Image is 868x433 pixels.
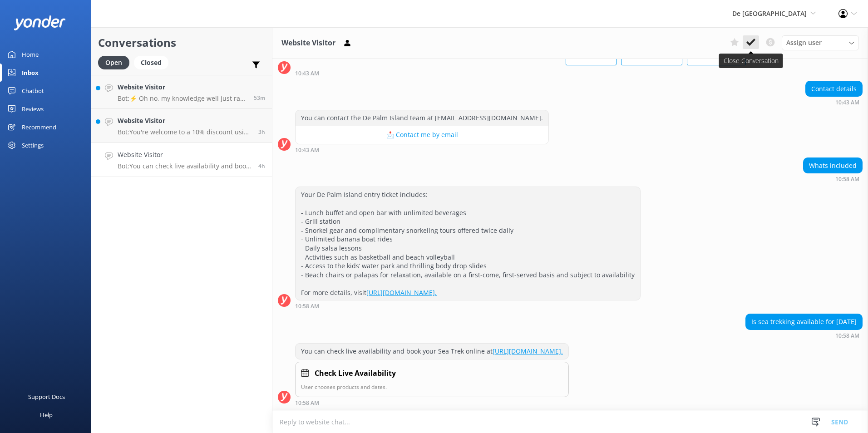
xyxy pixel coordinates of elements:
a: [URL][DOMAIN_NAME]. [493,347,563,355]
div: Contact details [806,81,862,97]
div: Chatbot [22,82,44,100]
div: Oct 12 2025 10:58am (UTC -04:00) America/Caracas [745,332,863,339]
p: Bot: You're welcome to a 10% discount using the code SAVE10 during the checkout process! Book onl... [118,128,252,136]
a: [URL][DOMAIN_NAME]. [366,288,437,297]
div: You can contact the De Palm Island team at [EMAIL_ADDRESS][DOMAIN_NAME]. [296,110,548,126]
a: Closed [134,57,173,67]
span: De [GEOGRAPHIC_DATA] [732,9,807,18]
div: Home [22,45,39,64]
div: Assign User [782,35,859,50]
strong: 10:58 AM [835,177,859,182]
strong: 10:58 AM [295,400,319,406]
h4: Website Visitor [118,82,247,92]
a: Website VisitorBot:You're welcome to a 10% discount using the code SAVE10 during the checkout pro... [91,109,272,143]
div: Your De Palm Island entry ticket includes: - Lunch buffet and open bar with unlimited beverages -... [296,187,640,300]
div: Is sea trekking available for [DATE] [746,314,862,330]
span: Assign user [786,38,822,48]
div: Reviews [22,100,44,118]
img: yonder-white-logo.png [14,15,66,30]
div: Oct 12 2025 10:43am (UTC -04:00) America/Caracas [295,70,746,76]
div: Open [98,56,129,69]
h3: Website Visitor [281,37,335,49]
p: Bot: You can check live availability and book your Sea Trek online at [URL][DOMAIN_NAME]. [118,162,252,170]
div: Inbox [22,64,39,82]
a: Open [98,57,134,67]
a: Website VisitorBot:You can check live availability and book your Sea Trek online at [URL][DOMAIN_... [91,143,272,177]
span: Oct 12 2025 10:58am (UTC -04:00) America/Caracas [258,162,265,170]
button: 📩 Contact me by email [296,126,548,144]
p: Bot: ⚡ Oh no, my knowledge well just ran dry! Could you reshuffle your question? If I still draw ... [118,94,247,103]
div: Whats included [804,158,862,173]
span: Oct 12 2025 02:26pm (UTC -04:00) America/Caracas [254,94,265,102]
div: Oct 12 2025 10:58am (UTC -04:00) America/Caracas [295,399,569,406]
div: Help [40,406,53,424]
h4: Website Visitor [118,116,252,126]
strong: 10:58 AM [295,304,319,309]
div: Settings [22,136,44,154]
strong: 10:43 AM [295,148,319,153]
div: Support Docs [28,388,65,406]
a: Website VisitorBot:⚡ Oh no, my knowledge well just ran dry! Could you reshuffle your question? If... [91,75,272,109]
div: Oct 12 2025 10:43am (UTC -04:00) America/Caracas [295,147,549,153]
div: Oct 12 2025 10:43am (UTC -04:00) America/Caracas [805,99,863,105]
h2: Conversations [98,34,265,51]
div: Oct 12 2025 10:58am (UTC -04:00) America/Caracas [295,303,641,309]
strong: 10:58 AM [835,333,859,339]
h4: Check Live Availability [315,368,396,379]
div: Closed [134,56,168,69]
p: User chooses products and dates. [301,383,563,391]
div: Oct 12 2025 10:58am (UTC -04:00) America/Caracas [803,176,863,182]
strong: 10:43 AM [835,100,859,105]
h4: Website Visitor [118,150,252,160]
strong: 10:43 AM [295,71,319,76]
span: Oct 12 2025 11:24am (UTC -04:00) America/Caracas [258,128,265,136]
div: You can check live availability and book your Sea Trek online at [296,344,568,359]
div: Recommend [22,118,56,136]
